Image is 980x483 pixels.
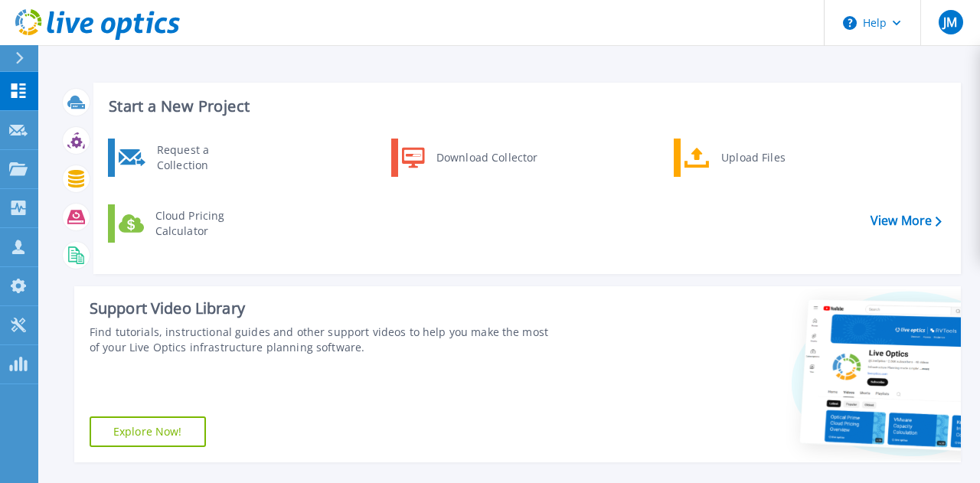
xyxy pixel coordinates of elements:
div: Upload Files [714,142,827,173]
div: Download Collector [429,142,544,173]
div: Find tutorials, instructional guides and other support videos to help you make the most of your L... [90,325,550,355]
div: Cloud Pricing Calculator [148,208,261,239]
a: Cloud Pricing Calculator [108,204,265,243]
a: View More [871,214,942,228]
a: Request a Collection [108,139,265,177]
div: Support Video Library [90,299,550,318]
h3: Start a New Project [109,98,941,115]
span: JM [943,16,957,28]
div: Request a Collection [149,142,261,173]
a: Explore Now! [90,416,206,447]
a: Download Collector [391,139,548,177]
a: Upload Files [674,139,831,177]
